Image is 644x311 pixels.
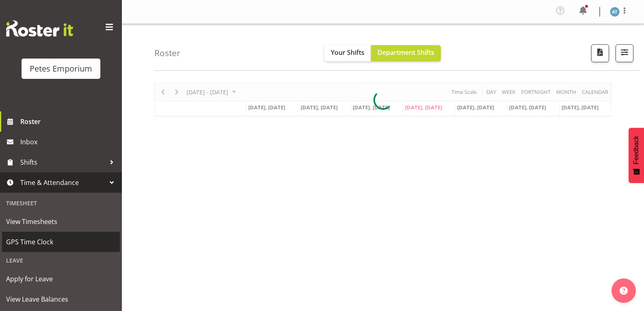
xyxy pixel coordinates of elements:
div: Leave [2,252,120,269]
a: GPS Time Clock [2,232,120,252]
div: Timesheet [2,195,120,211]
span: View Timesheets [6,215,116,228]
span: Shifts [20,156,106,168]
button: Your Shifts [324,45,371,61]
span: Feedback [633,136,640,164]
button: Download a PDF of the roster according to the set date range. [591,44,609,62]
span: Department Shifts [377,48,434,57]
img: alex-micheal-taniwha5364.jpg [610,7,620,17]
span: Roster [20,115,118,128]
h4: Roster [154,48,180,58]
a: View Leave Balances [2,289,120,309]
div: Petes Emporium [30,63,92,75]
button: Filter Shifts [616,44,633,62]
span: View Leave Balances [6,293,116,305]
button: Feedback - Show survey [629,128,644,183]
span: GPS Time Clock [6,236,116,248]
a: View Timesheets [2,211,120,232]
button: Department Shifts [371,45,441,61]
img: help-xxl-2.png [620,287,628,295]
span: Your Shifts [331,48,364,57]
span: Inbox [20,136,118,148]
a: Apply for Leave [2,269,120,289]
img: Rosterit website logo [6,20,73,37]
span: Time & Attendance [20,176,106,189]
span: Apply for Leave [6,273,116,285]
